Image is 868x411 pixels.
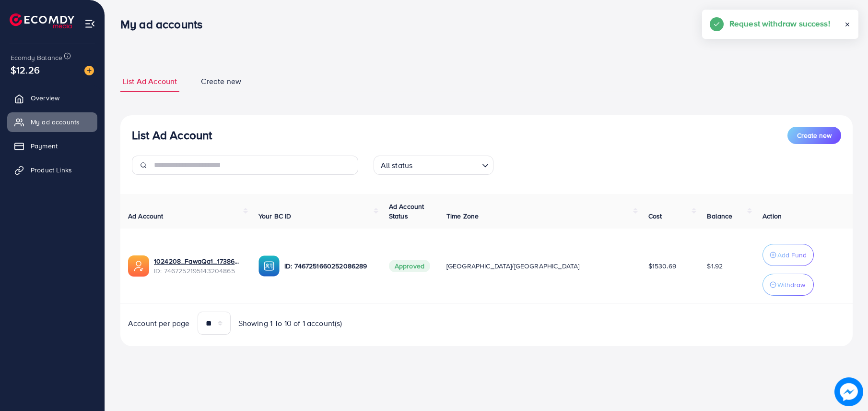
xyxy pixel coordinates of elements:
[154,266,243,276] span: ID: 7467252195143204865
[123,76,177,87] span: List Ad Account
[446,261,580,271] span: [GEOGRAPHIC_DATA]/[GEOGRAPHIC_DATA]
[84,66,94,75] img: image
[446,211,479,221] span: Time Zone
[284,260,374,272] p: ID: 7467251660252086289
[762,244,814,266] button: Add Fund
[707,211,732,221] span: Balance
[84,18,95,29] img: menu
[11,63,40,77] span: $12.26
[7,136,97,156] a: Payment
[31,117,80,127] span: My ad accounts
[7,88,97,108] a: Overview
[11,53,62,62] span: Ecomdy Balance
[7,160,97,180] a: Product Links
[415,157,478,172] input: Search for option
[379,158,415,172] span: All status
[238,318,342,329] span: Showing 1 To 10 of 1 account(s)
[797,131,832,140] span: Create new
[132,128,212,142] h3: List Ad Account
[762,274,814,296] button: Withdraw
[10,13,74,28] img: logo
[777,279,805,290] p: Withdraw
[762,211,782,221] span: Action
[648,261,676,271] span: $1530.69
[31,165,72,175] span: Product Links
[128,211,164,221] span: Ad Account
[120,17,210,31] h3: My ad accounts
[154,256,243,276] div: <span class='underline'>1024208_FawaQa1_1738605147168</span></br>7467252195143204865
[648,211,662,221] span: Cost
[31,93,59,103] span: Overview
[7,112,97,132] a: My ad accounts
[729,17,830,30] h5: Request withdraw success!
[31,141,58,151] span: Payment
[201,76,241,87] span: Create new
[777,249,807,261] p: Add Fund
[389,260,430,272] span: Approved
[128,255,149,277] img: ic-ads-acc.e4c84228.svg
[258,255,280,277] img: ic-ba-acc.ded83a64.svg
[154,256,243,266] a: 1024208_FawaQa1_1738605147168
[258,211,292,221] span: Your BC ID
[787,127,841,144] button: Create new
[389,202,424,221] span: Ad Account Status
[374,156,493,175] div: Search for option
[128,318,190,329] span: Account per page
[707,261,723,271] span: $1.92
[835,378,863,406] img: image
